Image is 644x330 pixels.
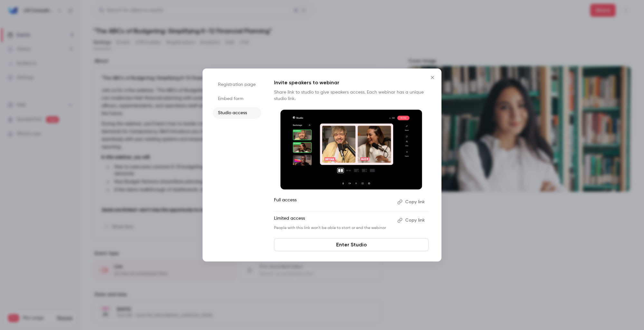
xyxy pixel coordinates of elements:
[280,110,422,189] img: Invite speakers to webinar
[426,71,439,84] button: Close
[274,197,392,207] p: Full access
[274,238,429,251] a: Enter Studio
[274,225,392,231] p: People with this link won't be able to start or end the webinar
[274,89,429,102] p: Share link to studio to give speakers access. Each webinar has a unique studio link.
[274,79,429,87] p: Invite speakers to webinar
[274,215,392,225] p: Limited access
[213,93,261,105] li: Embed form
[395,215,429,225] button: Copy link
[213,107,261,119] li: Studio access
[395,197,429,207] button: Copy link
[213,79,261,90] li: Registration page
